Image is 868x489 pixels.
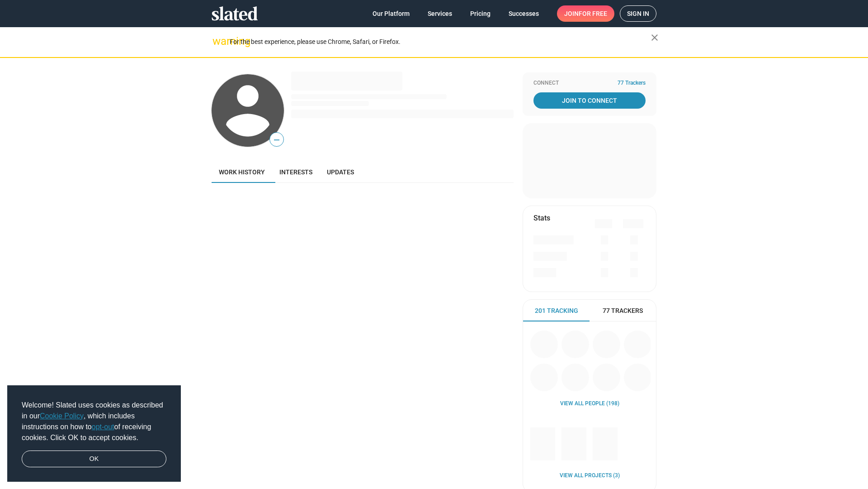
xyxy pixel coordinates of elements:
mat-icon: close [649,32,660,43]
div: Connect [533,80,646,87]
span: Join [564,5,607,22]
span: 201 Tracking [535,307,578,315]
span: Successes [509,5,539,22]
span: — [270,134,283,146]
div: cookieconsent [7,385,181,482]
span: Pricing [470,5,491,22]
mat-card-title: Stats [533,213,550,223]
mat-icon: warning [212,36,223,47]
a: Our Platform [365,5,417,22]
a: Cookie Policy [40,412,84,420]
a: Joinfor free [557,5,614,22]
span: Services [428,5,452,22]
a: View all People (198) [560,400,619,407]
div: For the best experience, please use Chrome, Safari, or Firefox. [230,36,651,48]
span: 77 Trackers [618,80,646,87]
a: dismiss cookie message [22,451,166,468]
span: Work history [219,168,265,176]
span: for free [579,5,607,22]
a: Updates [320,161,361,183]
span: Welcome! Slated uses cookies as described in our , which includes instructions on how to of recei... [22,400,166,443]
a: Join To Connect [533,92,646,109]
a: Work history [212,161,272,183]
a: Services [420,5,459,22]
span: Sign in [627,6,649,21]
span: Join To Connect [535,92,644,109]
span: Updates [327,168,354,176]
span: Our Platform [373,5,410,22]
span: 77 Trackers [603,307,643,315]
span: Interests [279,168,312,176]
a: Successes [501,5,546,22]
a: View all Projects (3) [560,472,620,479]
a: Interests [272,161,320,183]
a: Sign in [620,5,656,22]
a: Pricing [463,5,498,22]
a: opt-out [92,423,114,431]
